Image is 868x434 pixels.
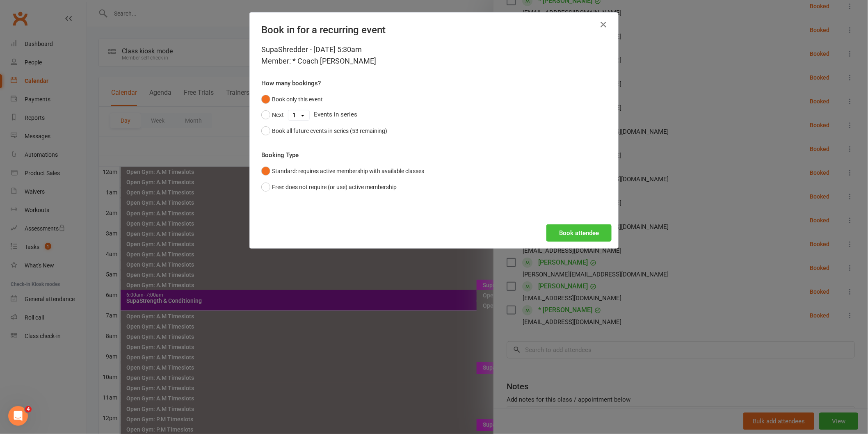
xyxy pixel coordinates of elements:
div: Book all future events in series (53 remaining) [272,126,387,135]
button: Free: does not require (or use) active membership [261,179,397,195]
label: How many bookings? [261,78,321,88]
button: Close [597,18,610,31]
iframe: Intercom live chat [8,406,28,426]
div: SupaShredder - [DATE] 5:30am Member: * Coach [PERSON_NAME] [261,44,607,67]
h4: Book in for a recurring event [261,24,607,36]
button: Book only this event [261,91,323,107]
div: Events in series [261,107,607,123]
button: Standard: requires active membership with available classes [261,163,424,179]
button: Next [261,107,284,123]
label: Booking Type [261,150,299,160]
span: 4 [25,406,32,413]
button: Book all future events in series (53 remaining) [261,123,387,139]
button: Book attendee [546,224,612,242]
